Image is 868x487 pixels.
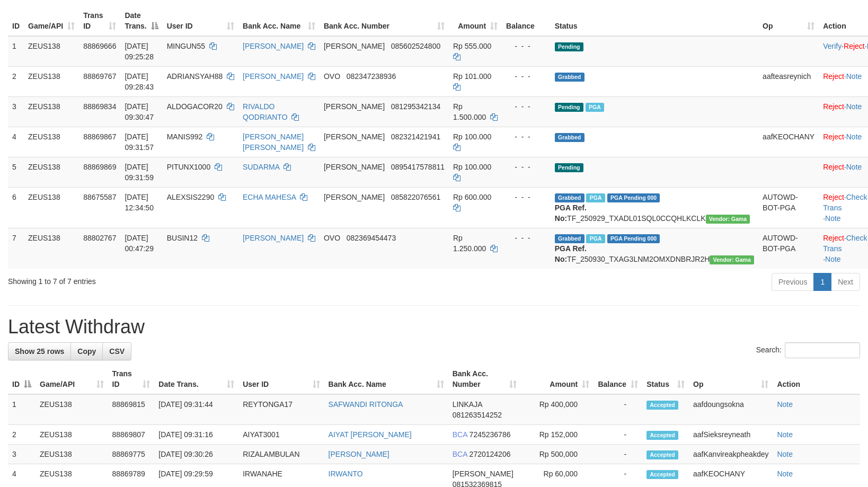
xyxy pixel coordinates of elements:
[773,364,860,394] th: Action
[238,6,320,36] th: Bank Acc. Name: activate to sort column ascending
[238,364,324,394] th: User ID: activate to sort column ascending
[391,163,445,171] span: Copy 0895417578811 to clipboard
[646,450,678,459] span: Accepted
[238,425,324,445] td: AIYAT3001
[846,132,862,141] a: Note
[163,6,238,36] th: User ID: activate to sort column ascending
[125,72,154,91] span: [DATE] 09:28:43
[108,394,155,425] td: 88869815
[777,470,793,478] a: Note
[823,132,844,141] a: Reject
[453,72,491,81] span: Rp 101.000
[15,347,64,356] span: Show 25 rows
[83,193,116,201] span: 88675587
[555,103,583,112] span: Pending
[391,42,440,50] span: Copy 085602524800 to clipboard
[329,450,389,458] a: [PERSON_NAME]
[154,394,238,425] td: [DATE] 09:31:44
[8,96,24,127] td: 3
[594,425,642,445] td: -
[825,255,841,263] a: Note
[120,6,162,36] th: Date Trans.: activate to sort column descending
[846,163,862,171] a: Note
[506,192,546,202] div: - - -
[83,234,116,242] span: 88802767
[125,132,154,152] span: [DATE] 09:31:57
[453,163,491,171] span: Rp 100.000
[36,364,108,394] th: Game/API: activate to sort column ascending
[24,127,79,157] td: ZEUS138
[36,425,108,445] td: ZEUS138
[844,42,865,50] a: Reject
[391,132,440,141] span: Copy 082321421941 to clipboard
[24,187,79,228] td: ZEUS138
[785,342,860,358] input: Search:
[243,193,296,201] a: ECHA MAHESA
[551,228,758,269] td: TF_250930_TXAG3LNM2OMXDNBRJR2H
[125,234,154,253] span: [DATE] 00:47:29
[506,162,546,172] div: - - -
[758,66,819,96] td: aafteasreynich
[823,163,844,171] a: Reject
[777,450,793,458] a: Note
[710,255,754,264] span: Vendor URL: https://trx31.1velocity.biz
[125,193,154,212] span: [DATE] 12:34:50
[36,394,108,425] td: ZEUS138
[108,445,155,464] td: 88869775
[758,228,819,269] td: AUTOWD-BOT-PGA
[555,133,584,142] span: Grabbed
[823,72,844,81] a: Reject
[324,132,385,141] span: [PERSON_NAME]
[167,102,223,111] span: ALDOGACOR20
[324,163,385,171] span: [PERSON_NAME]
[8,157,24,187] td: 5
[756,342,860,358] label: Search:
[453,132,491,141] span: Rp 100.000
[646,470,678,479] span: Accepted
[555,42,583,51] span: Pending
[448,364,521,394] th: Bank Acc. Number: activate to sort column ascending
[243,163,279,171] a: SUDARMA
[689,445,773,464] td: aafKanvireakpheakdey
[8,228,24,269] td: 7
[772,273,814,291] a: Previous
[8,272,354,287] div: Showing 1 to 7 of 7 entries
[453,430,467,439] span: BCA
[324,72,340,81] span: OVO
[167,132,203,141] span: MANIS992
[167,163,210,171] span: PITUNX1000
[758,6,819,36] th: Op: activate to sort column ascending
[453,470,513,478] span: [PERSON_NAME]
[24,36,79,67] td: ZEUS138
[167,193,215,201] span: ALEXSIS2290
[243,234,304,242] a: [PERSON_NAME]
[109,347,125,356] span: CSV
[823,42,842,50] a: Verify
[167,234,198,242] span: BUSIN12
[24,228,79,269] td: ZEUS138
[758,187,819,228] td: AUTOWD-BOT-PGA
[154,364,238,394] th: Date Trans.: activate to sort column ascending
[642,364,689,394] th: Status: activate to sort column ascending
[506,101,546,112] div: - - -
[521,425,594,445] td: Rp 152,000
[83,42,116,50] span: 88869666
[813,273,831,291] a: 1
[453,102,486,121] span: Rp 1.500.000
[167,72,223,81] span: ADRIANSYAH88
[154,445,238,464] td: [DATE] 09:30:26
[8,6,24,36] th: ID
[324,193,385,201] span: [PERSON_NAME]
[453,411,502,419] span: Copy 081263514252 to clipboard
[706,215,750,224] span: Vendor URL: https://trx31.1velocity.biz
[24,66,79,96] td: ZEUS138
[777,430,793,439] a: Note
[36,445,108,464] td: ZEUS138
[555,244,587,263] b: PGA Ref. No:
[154,425,238,445] td: [DATE] 09:31:16
[846,102,862,111] a: Note
[391,102,440,111] span: Copy 081295342134 to clipboard
[24,96,79,127] td: ZEUS138
[102,342,131,360] a: CSV
[453,400,482,409] span: LINKAJA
